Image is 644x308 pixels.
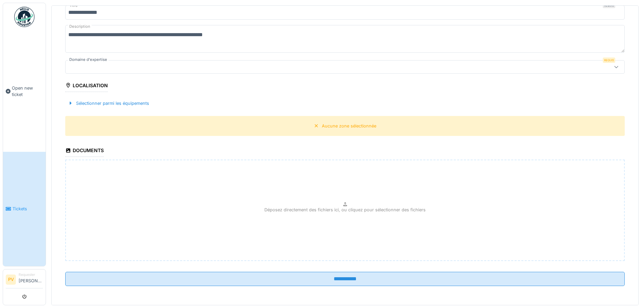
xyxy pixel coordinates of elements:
div: Sélectionner parmi les équipements [65,99,152,108]
a: Tickets [3,152,46,266]
div: Requis [603,57,615,63]
div: Requis [603,3,615,8]
div: Documents [65,145,104,157]
a: Open new ticket [3,31,46,152]
li: [PERSON_NAME] [19,272,43,287]
span: Tickets [13,206,43,212]
a: PV Requester[PERSON_NAME] [6,272,43,288]
div: Localisation [65,80,108,92]
div: Requester [19,272,43,277]
label: Domaine d'expertise [68,57,109,63]
li: PV [6,275,16,285]
span: Open new ticket [12,85,43,98]
label: Titre [68,3,79,8]
label: Description [68,22,92,31]
img: Badge_color-CXgf-gQk.svg [14,7,34,27]
p: Déposez directement des fichiers ici, ou cliquez pour sélectionner des fichiers [264,207,426,213]
div: Aucune zone sélectionnée [322,123,376,129]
